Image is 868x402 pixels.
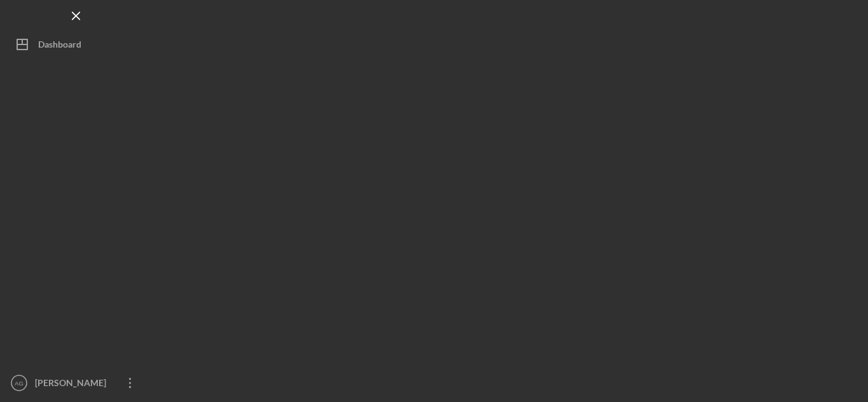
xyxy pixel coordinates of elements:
text: AG [15,380,24,387]
div: [PERSON_NAME] [32,370,114,399]
div: Dashboard [38,32,81,60]
button: AG[PERSON_NAME] [6,370,146,396]
button: Dashboard [6,32,146,57]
